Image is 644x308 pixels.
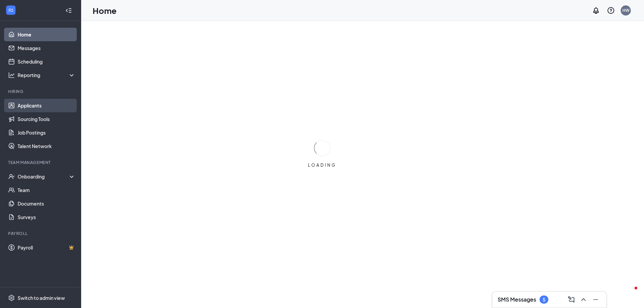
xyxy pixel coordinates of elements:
button: ComposeMessage [566,294,577,305]
a: Scheduling [18,55,75,68]
a: Messages [18,41,75,55]
div: Team Management [8,160,74,165]
a: Home [18,28,75,41]
button: ChevronUp [578,294,589,305]
div: Reporting [18,72,76,78]
h3: SMS Messages [498,296,536,303]
svg: ComposeMessage [567,295,575,304]
svg: Settings [8,294,15,301]
a: Talent Network [18,139,75,153]
div: Payroll [8,231,74,236]
button: Minimize [590,294,601,305]
a: PayrollCrown [18,241,75,254]
div: Switch to admin view [18,294,65,301]
div: LOADING [305,162,339,168]
svg: QuestionInfo [607,6,615,15]
svg: Notifications [592,6,600,15]
svg: Collapse [65,7,72,14]
div: Hiring [8,89,74,94]
a: Team [18,183,75,197]
svg: ChevronUp [579,295,588,304]
a: Documents [18,197,75,210]
a: Job Postings [18,126,75,139]
div: Onboarding [18,173,70,180]
svg: UserCheck [8,173,15,180]
svg: WorkstreamLogo [7,7,14,14]
a: Sourcing Tools [18,112,75,126]
svg: Minimize [592,295,600,304]
div: 5 [543,297,545,303]
h1: Home [93,5,117,16]
svg: Analysis [8,72,15,78]
iframe: Intercom live chat [621,285,637,301]
a: Applicants [18,99,75,112]
div: HW [622,7,629,13]
a: Surveys [18,210,75,224]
